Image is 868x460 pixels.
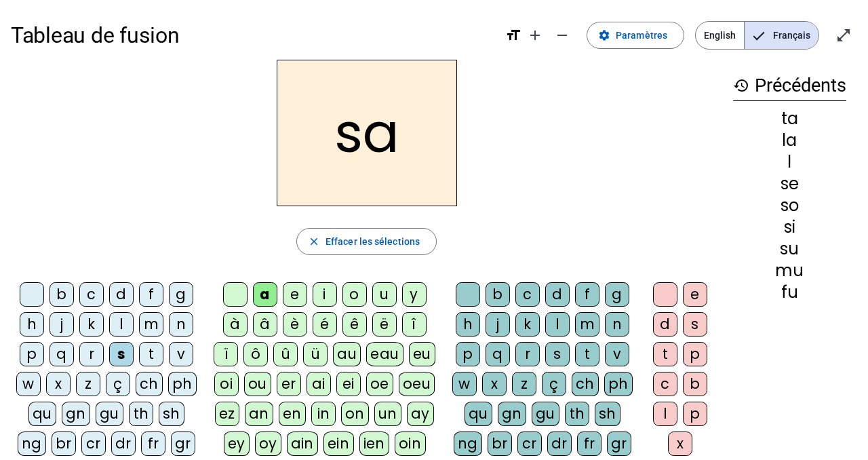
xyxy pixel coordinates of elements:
div: s [683,312,707,337]
div: è [283,312,307,337]
div: a [253,282,277,307]
div: q [486,342,510,366]
button: Effacer les sélections [296,228,437,255]
div: au [333,342,361,366]
div: un [374,402,401,426]
div: in [311,402,336,426]
span: English [696,22,744,49]
div: fu [733,284,846,301]
div: l [653,402,677,426]
div: eau [366,342,403,366]
div: r [79,342,104,366]
div: s [109,342,134,366]
h3: Précédents [733,71,846,101]
div: c [79,282,104,307]
div: ê [342,312,367,337]
div: en [279,402,306,426]
div: oy [255,432,281,456]
mat-icon: add [527,27,543,43]
button: Diminuer la taille de la police [549,22,576,49]
div: gn [498,402,526,426]
div: y [402,282,427,307]
div: la [733,132,846,149]
div: v [605,342,629,366]
div: d [109,282,134,307]
h2: sa [277,60,457,206]
div: dr [547,432,572,456]
div: e [283,282,307,307]
div: k [515,312,540,337]
button: Augmenter la taille de la police [521,22,549,49]
div: é [313,312,337,337]
div: t [575,342,599,366]
div: x [46,372,71,396]
div: ou [244,372,271,396]
div: so [733,197,846,214]
div: se [733,176,846,192]
div: ein [323,432,354,456]
div: n [169,312,193,337]
span: Paramètres [616,27,667,43]
div: z [76,372,100,396]
div: ez [215,402,239,426]
div: g [605,282,629,307]
div: gr [607,432,631,456]
div: ï [214,342,238,366]
div: fr [141,432,165,456]
div: z [512,372,536,396]
div: m [139,312,163,337]
div: â [253,312,277,337]
mat-icon: remove [554,27,570,43]
div: ë [372,312,397,337]
div: w [16,372,41,396]
div: ch [136,372,163,396]
div: q [50,342,74,366]
mat-icon: settings [598,29,610,41]
div: gu [532,402,559,426]
mat-icon: close [308,235,320,248]
div: gr [171,432,195,456]
button: Entrer en plein écran [830,22,857,49]
mat-icon: format_size [505,27,521,43]
div: mu [733,263,846,279]
div: ç [106,372,130,396]
div: ey [224,432,250,456]
div: cr [81,432,106,456]
div: p [683,402,707,426]
div: h [456,312,480,337]
div: ô [243,342,268,366]
div: h [20,312,44,337]
div: ng [454,432,482,456]
div: qu [465,402,492,426]
div: cr [517,432,542,456]
div: v [169,342,193,366]
div: ph [604,372,633,396]
div: sh [595,402,620,426]
div: b [50,282,74,307]
div: j [50,312,74,337]
div: e [683,282,707,307]
div: su [733,241,846,257]
div: th [565,402,589,426]
div: oe [366,372,393,396]
div: l [109,312,134,337]
div: g [169,282,193,307]
div: p [683,342,707,366]
div: ch [572,372,599,396]
div: on [341,402,369,426]
span: Effacer les sélections [325,233,420,250]
div: c [515,282,540,307]
div: b [683,372,707,396]
div: x [482,372,507,396]
div: m [575,312,599,337]
div: oin [395,432,426,456]
div: d [653,312,677,337]
div: gu [96,402,123,426]
div: si [733,219,846,235]
div: k [79,312,104,337]
div: ain [287,432,319,456]
div: ay [407,402,434,426]
div: th [129,402,153,426]
div: ei [336,372,361,396]
div: ü [303,342,328,366]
